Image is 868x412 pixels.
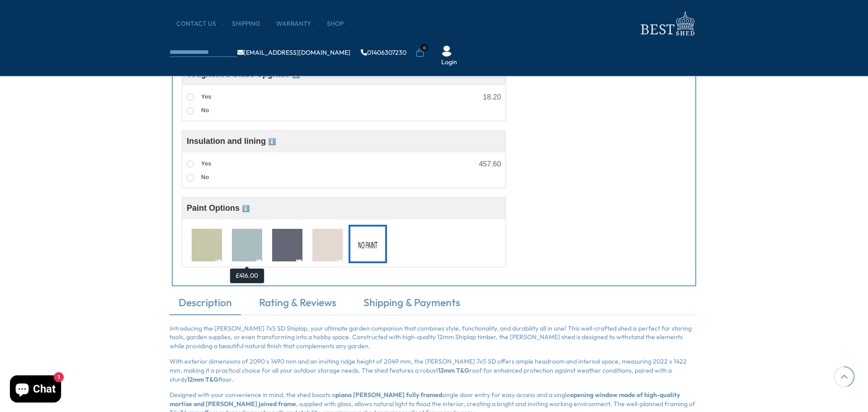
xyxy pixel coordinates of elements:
[228,225,266,263] div: T7024
[335,391,442,399] strong: piano [PERSON_NAME] fully framed
[308,225,347,263] div: T7078
[353,229,383,262] img: No Paint
[201,160,211,167] span: Yes
[232,229,262,262] img: T7024
[441,58,457,67] a: Login
[187,137,276,146] span: Insulation and lining
[170,357,698,384] p: With exterior dimensions of 2090 x 1490 mm and an inviting ridge height of 2049 mm, the [PERSON_N...
[232,19,269,28] a: Shipping
[361,49,406,56] a: 01406307230
[415,48,425,57] a: 0
[7,375,64,405] inbox-online-store-chat: Shopify online store chat
[170,295,241,314] a: Description
[192,229,222,262] img: T7010
[268,225,307,263] div: T7033
[479,161,501,168] div: 457.60
[237,49,350,56] a: [EMAIL_ADDRESS][DOMAIN_NAME]
[201,107,209,114] span: No
[441,46,452,57] img: User Icon
[176,19,225,28] a: CONTACT US
[187,204,250,213] span: Paint Options
[354,295,469,314] a: Shipping & Payments
[327,19,353,28] a: Shop
[292,71,300,78] span: ℹ️
[187,70,300,79] span: Toughened Glass Upgrade
[187,375,218,384] strong: 12mm T&G
[438,366,469,374] strong: 12mm T&G
[276,19,320,28] a: Warranty
[201,174,209,180] span: No
[242,205,250,212] span: ℹ️
[250,295,345,314] a: Rating & Reviews
[268,138,276,145] span: ℹ️
[170,324,698,351] p: Introducing the [PERSON_NAME] 7x5 SD Shiplap, your ultimate garden companion that combines style,...
[349,225,387,263] div: No Paint
[483,94,501,101] div: 18.20
[188,225,226,263] div: T7010
[420,44,428,52] span: 0
[312,229,343,262] img: T7078
[635,9,698,38] img: logo
[201,93,211,100] span: Yes
[170,391,680,408] strong: opening window made of high-quality mortise and [PERSON_NAME] joined frame
[272,229,302,262] img: T7033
